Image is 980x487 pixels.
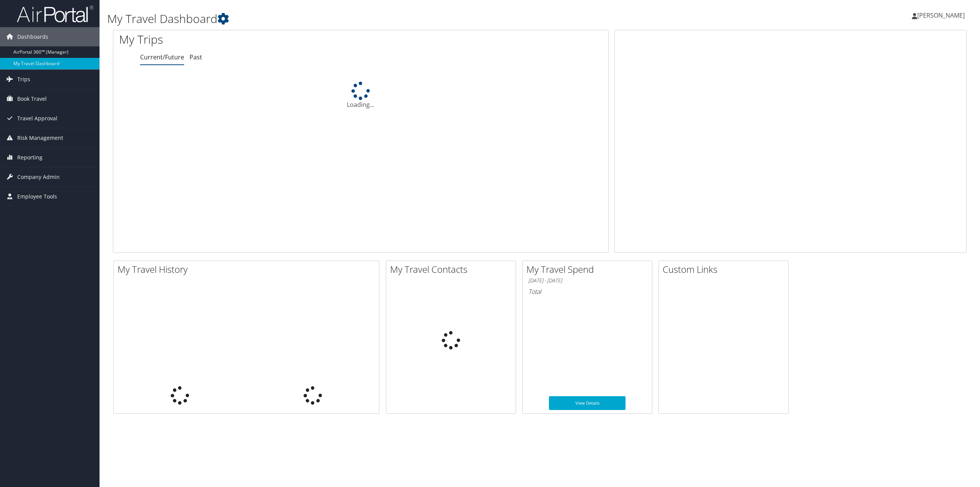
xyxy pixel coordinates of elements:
[119,31,396,48] h1: My Trips
[140,53,184,61] a: Current/Future
[917,11,965,20] span: [PERSON_NAME]
[17,70,30,89] span: Trips
[107,11,684,27] h1: My Travel Dashboard
[17,148,42,167] span: Reporting
[549,396,626,410] a: View Details
[526,263,652,276] h2: My Travel Spend
[17,27,48,46] span: Dashboards
[17,5,93,23] img: airportal-logo.png
[189,53,202,61] a: Past
[17,89,47,108] span: Book Travel
[390,263,516,276] h2: My Travel Contacts
[113,82,608,109] div: Loading...
[528,287,646,296] h6: Total
[17,109,57,128] span: Travel Approval
[663,263,788,276] h2: Custom Links
[17,187,57,206] span: Employee Tools
[17,167,60,187] span: Company Admin
[912,4,972,27] a: [PERSON_NAME]
[528,277,646,284] h6: [DATE] - [DATE]
[17,128,63,148] span: Risk Management
[118,263,379,276] h2: My Travel History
